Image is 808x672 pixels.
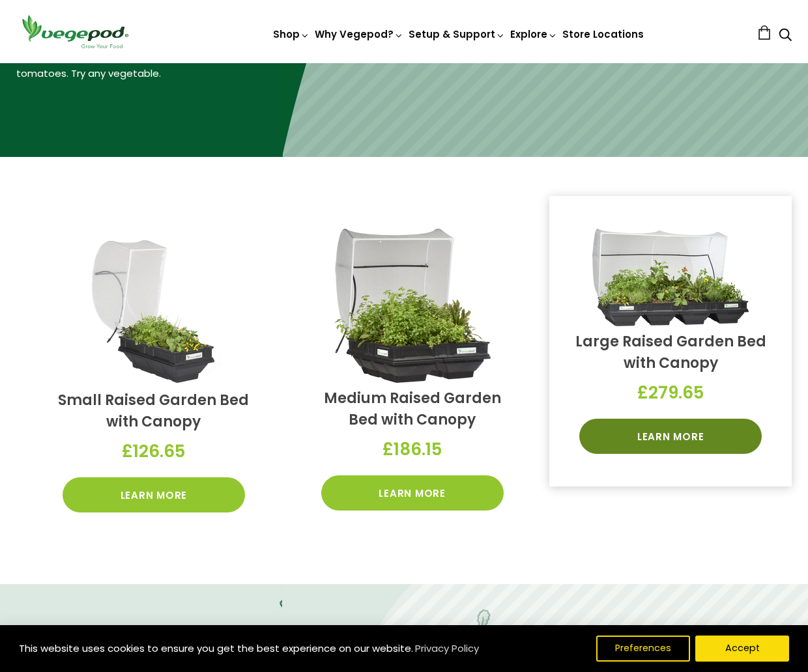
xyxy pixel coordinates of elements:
img: Small Raised Garden Bed with Canopy [79,229,228,385]
img: Medium Raised Garden Bed with Canopy [334,229,491,383]
a: Explore [510,27,557,41]
div: £186.15 [311,430,514,469]
a: Shop [273,27,310,41]
a: Learn More [579,419,762,454]
div: £279.65 [569,374,772,412]
button: Accept [695,636,789,662]
img: Vegepod [16,13,134,50]
a: Setup & Support [409,27,505,41]
a: Learn More [321,475,504,511]
img: Large Raised Garden Bed with Canopy [592,229,749,326]
a: Why Vegepod? [315,27,403,41]
a: Small Raised Garden Bed with Canopy [58,390,249,432]
a: Learn More [63,477,245,512]
div: £126.65 [52,432,255,471]
a: Search [779,29,792,43]
button: Preferences [596,636,690,662]
a: Medium Raised Garden Bed with Canopy [324,388,501,430]
span: This website uses cookies to ensure you get the best experience on our website. [19,641,413,655]
a: Privacy Policy (opens in a new tab) [413,637,481,660]
a: Large Raised Garden Bed with Canopy [575,331,766,373]
a: Store Locations [562,27,644,41]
